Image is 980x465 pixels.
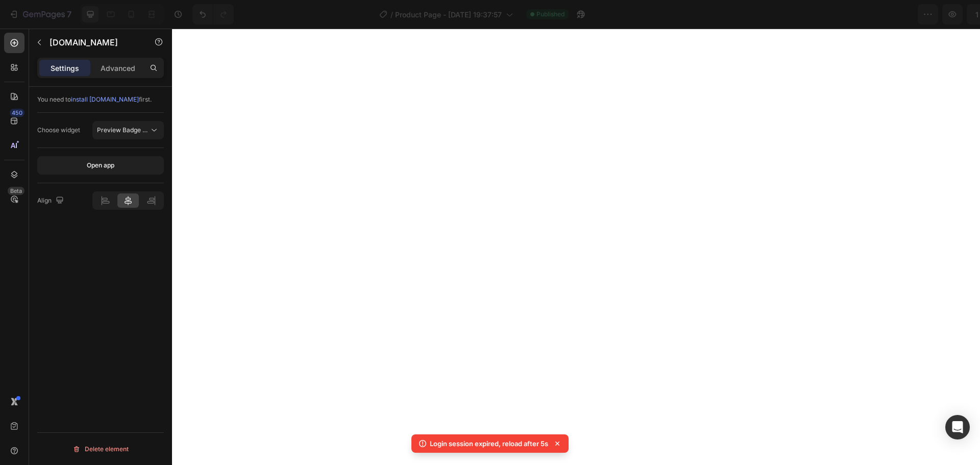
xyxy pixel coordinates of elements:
div: Delete element [72,443,129,455]
p: 7 [67,8,71,20]
span: install [DOMAIN_NAME] [71,95,139,103]
div: Undo/Redo [192,4,234,25]
p: Login session expired, reload after 5s [430,438,548,449]
p: Advanced [101,63,135,74]
p: Settings [51,63,79,74]
button: Delete element [37,441,164,457]
span: / [390,9,393,20]
div: 450 [10,109,24,117]
p: Judge.me [50,36,136,48]
span: Published [536,10,565,19]
div: Open Intercom Messenger [945,415,970,439]
button: Publish [912,4,955,25]
button: 7 [4,4,76,25]
div: You need to first. [37,95,164,104]
button: Preview Badge (Stars) [92,121,164,139]
div: Align [37,194,66,208]
button: Open app [37,156,164,175]
div: Choose widget [37,126,80,135]
div: Beta [8,187,24,195]
span: 1 product assigned [781,9,847,20]
iframe: Design area [172,29,980,465]
button: 1 product assigned [772,4,870,25]
button: Save [874,4,908,25]
div: Publish [921,9,946,20]
span: Save [883,10,900,19]
span: Product Page - [DATE] 19:37:57 [395,9,502,20]
span: Preview Badge (Stars) [97,126,162,134]
div: Open app [87,161,114,170]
